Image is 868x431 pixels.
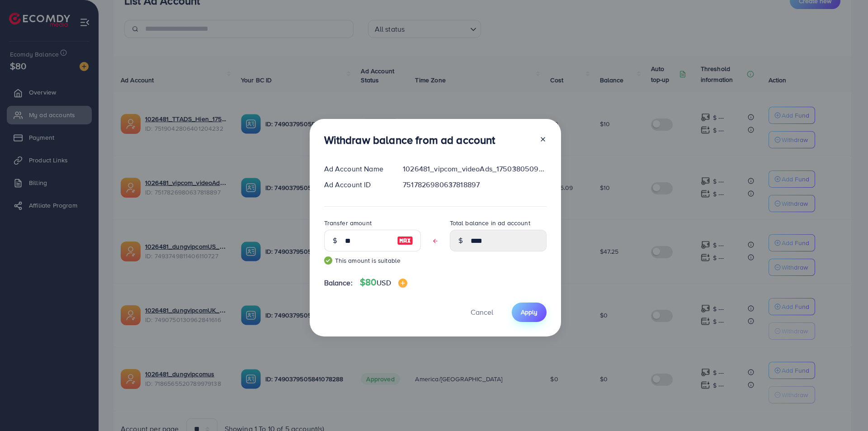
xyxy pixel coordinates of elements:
[324,133,495,147] h3: Withdraw balance from ad account
[512,303,547,322] button: Apply
[317,164,396,174] div: Ad Account Name
[360,277,407,288] h4: $80
[317,180,396,190] div: Ad Account ID
[324,218,372,227] label: Transfer amount
[377,278,391,288] span: USD
[397,235,413,246] img: image
[471,307,493,317] span: Cancel
[324,278,353,288] span: Balance:
[396,164,553,174] div: 1026481_vipcom_videoAds_1750380509111
[398,279,407,288] img: image
[450,218,530,227] label: Total balance in ad account
[830,390,861,424] iframe: Chat
[459,303,505,322] button: Cancel
[396,180,553,190] div: 7517826980637818897
[521,308,538,317] span: Apply
[324,256,332,265] img: guide
[324,256,421,265] small: This amount is suitable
